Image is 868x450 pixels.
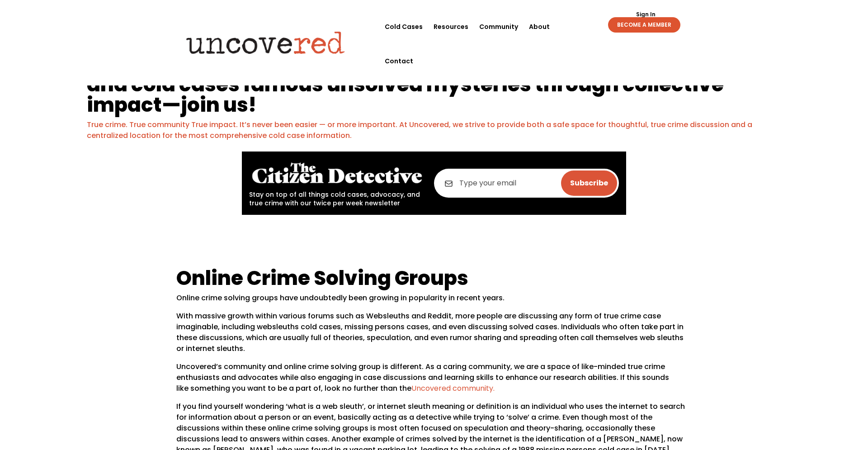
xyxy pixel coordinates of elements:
a: Sign In [631,12,660,17]
span: Online crime solving groups have undoubtedly been growing in popularity in recent years. [176,293,505,303]
a: Contact [385,44,413,78]
span: Online Crime Solving Groups [176,264,468,292]
a: Uncovered community. [411,383,495,393]
div: Stay on top of all things cold cases, advocacy, and true crime with our twice per week newsletter [249,159,425,208]
img: Uncovered logo [179,25,353,60]
h1: We’re building a platform to help uncover answers about cold cases and cold cases famous unsolved... [87,54,781,119]
a: Resources [434,9,468,44]
input: Type your email [434,169,619,198]
a: About [529,9,550,44]
p: Uncovered’s community and online crime solving group is different. As a caring community, we are ... [176,361,692,401]
a: Community [479,9,518,44]
a: True crime. True community True impact. It’s never been easier — or more important. At Uncovered,... [87,119,752,141]
a: Cold Cases [385,9,423,44]
a: join us [181,91,248,118]
input: Subscribe [561,171,617,196]
a: BECOME A MEMBER [608,17,680,33]
p: With massive growth within various forums such as Websleuths and Reddit, more people are discussi... [176,311,692,361]
img: The Citizen Detective [249,159,425,188]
